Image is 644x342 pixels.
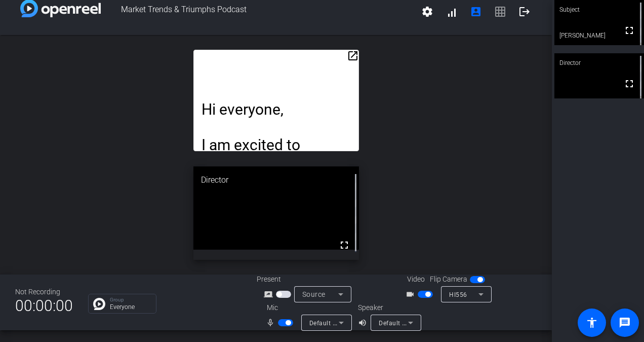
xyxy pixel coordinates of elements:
div: Mic [257,302,358,313]
mat-icon: videocam_outline [406,288,418,300]
mat-icon: accessibility [586,317,598,329]
span: Flip Camera [430,274,467,285]
div: Present [257,274,358,285]
span: Source [302,290,326,298]
mat-icon: fullscreen [623,24,635,37]
span: Default - Speakers (Realtek(R) Audio) [379,319,488,327]
p: Group [110,297,151,302]
div: Director [193,166,359,194]
mat-icon: logout [518,6,531,18]
mat-icon: fullscreen [338,239,350,251]
mat-icon: screen_share_outline [264,288,276,300]
p: Hi everyone, [202,100,351,118]
div: Not Recording [15,287,73,297]
mat-icon: mic_none [266,317,278,329]
span: 00:00:00 [15,293,73,318]
mat-icon: fullscreen [623,78,635,90]
span: Video [407,274,425,285]
mat-icon: account_box [470,6,482,18]
mat-icon: open_in_new [347,50,359,62]
img: Chat Icon [93,298,105,310]
mat-icon: settings [421,6,433,18]
span: Default - Microphone Array (Realtek(R) Audio) [309,319,445,327]
mat-icon: message [619,317,631,329]
mat-icon: volume_up [358,317,370,329]
p: Everyone [110,304,151,310]
div: Director [554,53,644,73]
span: HI556 [449,291,467,298]
div: Speaker [358,302,419,313]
